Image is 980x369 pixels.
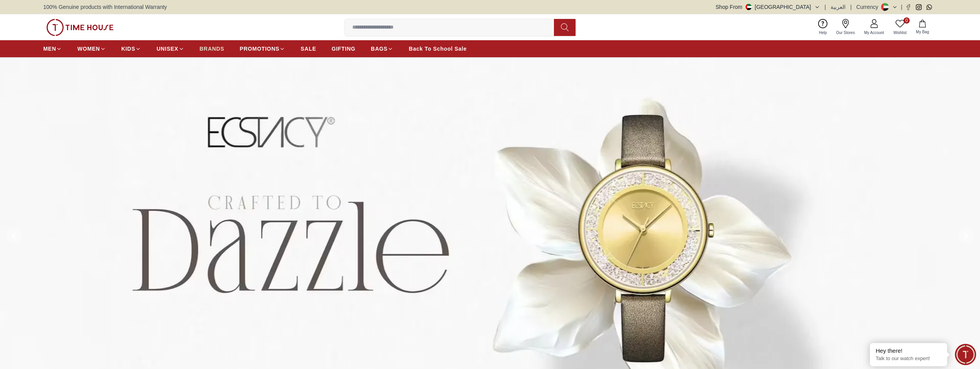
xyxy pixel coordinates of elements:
span: UNISEX [156,45,178,53]
span: KIDS [121,45,135,53]
span: WOMEN [77,45,100,53]
span: 0 [904,17,910,24]
span: GIFTING [331,45,355,53]
span: Back To School Sale [409,45,467,53]
span: | [850,3,852,11]
a: 0Wishlist [889,17,911,37]
span: | [901,3,902,11]
div: Hey there! [876,347,941,355]
a: Whatsapp [926,4,932,10]
a: Instagram [916,4,922,10]
a: PROMOTIONS [240,42,285,56]
div: Currency [856,3,881,11]
span: SALE [301,45,316,53]
img: ... [46,19,114,36]
span: My Bag [913,29,932,35]
a: GIFTING [331,42,355,56]
span: My Account [861,30,887,36]
a: Our Stores [832,17,859,37]
span: Help [816,30,830,36]
button: My Bag [911,18,934,36]
button: العربية [831,3,846,11]
span: | [825,3,826,11]
a: Facebook [905,4,911,10]
a: Back To School Sale [409,42,467,56]
a: WOMEN [77,42,106,56]
a: BRANDS [200,42,224,56]
img: United Arab Emirates [746,4,752,10]
span: MEN [43,45,56,53]
span: BRANDS [200,45,224,53]
span: Wishlist [890,30,910,36]
a: KIDS [121,42,141,56]
a: UNISEX [156,42,184,56]
p: Talk to our watch expert! [876,355,941,362]
a: SALE [301,42,316,56]
span: 100% Genuine products with International Warranty [43,3,167,11]
span: PROMOTIONS [240,45,280,53]
a: MEN [43,42,62,56]
button: Shop From[GEOGRAPHIC_DATA] [716,3,820,11]
span: Our Stores [833,30,858,36]
span: BAGS [371,45,387,53]
a: BAGS [371,42,393,56]
div: Chat Widget [955,344,976,365]
a: Help [814,17,832,37]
